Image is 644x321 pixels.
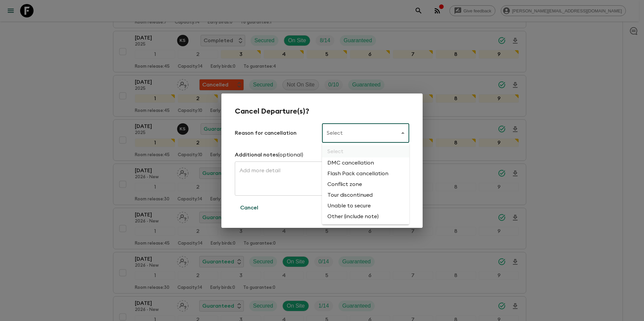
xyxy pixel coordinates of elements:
[322,190,409,200] li: Tour discontinued
[322,211,409,222] li: Other (include note)
[322,179,409,190] li: Conflict zone
[322,168,409,179] li: Flash Pack cancellation
[322,157,409,168] li: DMC cancellation
[322,200,409,211] li: Unable to secure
